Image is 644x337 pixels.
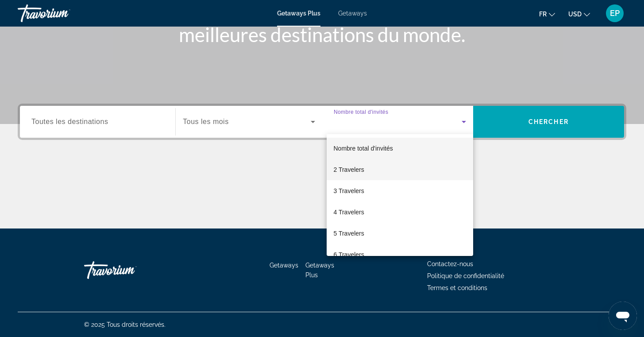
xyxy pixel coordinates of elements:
span: 3 Travelers [334,186,364,196]
span: 2 Travelers [334,164,364,175]
iframe: Bouton de lancement de la fenêtre de messagerie [609,302,637,330]
span: Nombre total d'invités [334,145,393,152]
span: 6 Travelers [334,249,364,260]
span: 4 Travelers [334,207,364,217]
span: 5 Travelers [334,228,364,239]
